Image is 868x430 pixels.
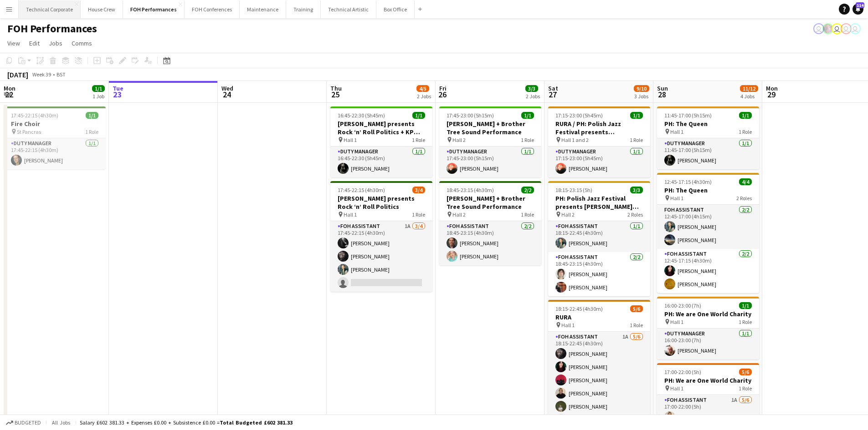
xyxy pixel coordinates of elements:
span: 18:45-23:15 (4h30m) [447,187,494,193]
span: 25 [329,89,342,100]
button: Budgeted [5,418,42,428]
span: 1 Role [630,322,643,329]
span: 17:45-22:15 (4h30m) [338,187,385,193]
app-card-role: FOH Assistant2/212:45-17:15 (4h30m)[PERSON_NAME][PERSON_NAME] [657,249,759,293]
button: Training [286,0,321,18]
span: 18:15-22:45 (4h30m) [555,305,603,312]
h3: PH: We are One World Charity [657,376,759,384]
span: Hall 1 [670,385,683,392]
span: Wed [221,84,233,92]
button: Maintenance [240,0,286,18]
span: 1 Role [85,128,98,135]
span: 22 [2,89,15,100]
a: Edit [26,37,43,49]
span: 5/6 [739,369,752,375]
span: Mon [4,84,15,92]
app-job-card: 16:45-22:30 (5h45m)1/1[PERSON_NAME] presents Rock ‘n’ Roll Politics + KP Choir Hall 11 RoleDuty M... [330,106,432,177]
h3: [PERSON_NAME] + Brother Tree Sound Performance [439,120,541,136]
span: 4/4 [739,178,752,185]
span: Hall 1 [344,211,357,218]
span: Week 39 [30,71,53,78]
span: 1 Role [412,137,425,143]
app-user-avatar: Liveforce Admin [850,23,861,34]
app-card-role: Duty Manager1/117:45-22:15 (4h30m)[PERSON_NAME] [4,138,106,169]
div: 4 Jobs [740,93,758,100]
span: Fri [439,84,447,92]
span: Hall 1 [670,128,683,135]
span: 1 Role [739,128,752,135]
span: 2 Roles [627,211,643,218]
app-user-avatar: Liveforce Admin [841,23,852,34]
span: 3/3 [525,85,538,92]
div: 17:45-22:15 (4h30m)1/1Fire Choir St Pancras1 RoleDuty Manager1/117:45-22:15 (4h30m)[PERSON_NAME] [4,106,106,169]
span: 11:45-17:00 (5h15m) [664,112,712,119]
span: 1/1 [739,302,752,309]
app-job-card: 18:45-23:15 (4h30m)2/2[PERSON_NAME] + Brother Tree Sound Performance Hall 21 RoleFOH Assistant2/2... [439,181,541,265]
a: View [4,37,24,49]
span: All jobs [50,419,72,426]
app-card-role: Duty Manager1/117:15-23:00 (5h45m)[PERSON_NAME] [548,147,650,177]
app-user-avatar: Sally PERM Pochciol [813,23,824,34]
span: Hall 2 [561,211,575,218]
button: House Crew [81,0,123,18]
span: Jobs [49,39,62,47]
div: 2 Jobs [526,93,540,100]
app-card-role: FOH Assistant2/218:45-23:15 (4h30m)[PERSON_NAME][PERSON_NAME] [548,252,650,296]
span: Thu [330,84,342,92]
span: Total Budgeted £602 381.33 [220,419,293,426]
h3: RURA / PH: Polish Jazz Festival presents [PERSON_NAME] Quintet [548,120,650,136]
app-card-role: FOH Assistant2/218:45-23:15 (4h30m)[PERSON_NAME][PERSON_NAME] [439,221,541,265]
span: 17:15-23:00 (5h45m) [555,112,603,119]
span: St Pancras [17,128,41,135]
span: 23 [111,89,123,100]
span: 2 Roles [736,195,752,202]
h3: [PERSON_NAME] + Brother Tree Sound Performance [439,194,541,211]
app-card-role: FOH Assistant2/212:45-17:00 (4h15m)[PERSON_NAME][PERSON_NAME] [657,205,759,249]
button: Technical Corporate [19,0,81,18]
span: 1 Role [521,211,534,218]
span: 17:45-22:15 (4h30m) [11,112,58,119]
app-card-role: FOH Assistant1/118:15-22:45 (4h30m)[PERSON_NAME] [548,221,650,252]
span: Hall 1 [670,319,683,325]
a: 114 [853,4,863,15]
span: 16:00-23:00 (7h) [664,302,701,309]
span: 1/1 [739,112,752,119]
h3: [PERSON_NAME] presents Rock ‘n’ Roll Politics [330,194,432,211]
h3: PH: The Queen [657,120,759,128]
button: FOH Conferences [185,0,240,18]
div: 16:00-23:00 (7h)1/1PH: We are One World Charity Hall 11 RoleDuty Manager1/116:00-23:00 (7h)[PERSO... [657,297,759,359]
span: 1/1 [92,85,105,92]
app-job-card: 17:15-23:00 (5h45m)1/1RURA / PH: Polish Jazz Festival presents [PERSON_NAME] Quintet Hall 1 and 2... [548,106,650,177]
h3: Fire Choir [4,120,106,128]
span: Mon [766,84,778,92]
div: 18:15-23:15 (5h)3/3PH: Polish Jazz Festival presents [PERSON_NAME] Quintet Hall 22 RolesFOH Assis... [548,181,650,296]
div: 1 Job [92,93,104,100]
span: 3/3 [630,187,643,193]
h3: PH: The Queen [657,186,759,194]
app-user-avatar: Frazer Mclean [822,23,833,34]
button: Box Office [376,0,415,18]
span: 4/5 [416,85,429,92]
span: 1/1 [521,112,534,119]
div: 3 Jobs [634,93,649,100]
h3: PH: Polish Jazz Festival presents [PERSON_NAME] Quintet [548,194,650,211]
app-card-role: Duty Manager1/116:45-22:30 (5h45m)[PERSON_NAME] [330,147,432,177]
app-job-card: 17:45-23:00 (5h15m)1/1[PERSON_NAME] + Brother Tree Sound Performance Hall 21 RoleDuty Manager1/11... [439,106,541,177]
app-job-card: 12:45-17:15 (4h30m)4/4PH: The Queen Hall 12 RolesFOH Assistant2/212:45-17:00 (4h15m)[PERSON_NAME]... [657,173,759,293]
a: Jobs [45,37,66,49]
span: 9/10 [634,85,649,92]
div: Salary £602 381.33 + Expenses £0.00 + Subsistence £0.00 = [80,419,293,426]
span: 28 [656,89,668,100]
span: Hall 2 [452,137,466,143]
h3: [PERSON_NAME] presents Rock ‘n’ Roll Politics + KP Choir [330,120,432,136]
span: 1 Role [630,137,643,143]
span: Sun [657,84,668,92]
app-job-card: 17:45-22:15 (4h30m)3/4[PERSON_NAME] presents Rock ‘n’ Roll Politics Hall 11 RoleFOH Assistant1A3/... [330,181,432,292]
div: BST [56,71,66,78]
